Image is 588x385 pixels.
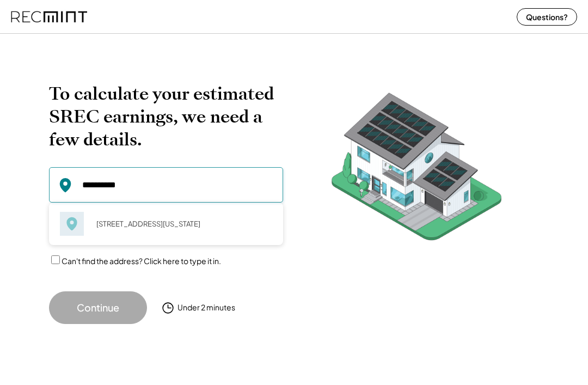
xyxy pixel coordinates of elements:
div: Under 2 minutes [177,302,235,313]
div: [STREET_ADDRESS][US_STATE] [89,216,272,231]
h2: To calculate your estimated SREC earnings, we need a few details. [49,82,283,151]
img: RecMintArtboard%207.png [310,82,523,257]
label: Can't find the address? Click here to type it in. [62,256,221,266]
button: Continue [49,291,147,324]
button: Questions? [517,8,577,26]
img: recmint-logotype%403x%20%281%29.jpeg [11,2,87,31]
